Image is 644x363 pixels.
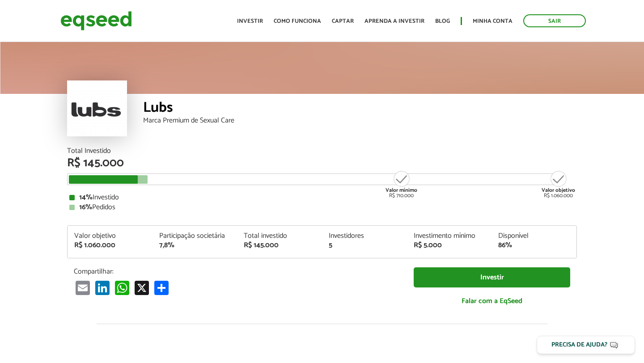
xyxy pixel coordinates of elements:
[386,186,417,194] strong: Valor mínimo
[153,280,170,295] a: Compartilhar
[364,18,424,24] a: Aprenda a investir
[332,18,354,24] a: Captar
[143,101,577,117] div: Lubs
[244,232,315,240] div: Total investido
[414,242,485,249] div: R$ 5.000
[237,18,263,24] a: Investir
[113,280,131,295] a: WhatsApp
[74,242,146,249] div: R$ 1.060.000
[60,9,132,33] img: EqSeed
[74,267,400,276] p: Compartilhar:
[79,201,92,213] strong: 16%
[159,242,231,249] div: 7,8%
[414,267,570,287] a: Investir
[542,170,575,198] div: R$ 1.060.000
[67,148,577,155] div: Total Investido
[79,191,93,203] strong: 14%
[244,242,315,249] div: R$ 145.000
[274,18,321,24] a: Como funciona
[159,232,231,240] div: Participação societária
[498,242,570,249] div: 86%
[542,186,575,194] strong: Valor objetivo
[93,280,111,295] a: LinkedIn
[69,204,575,211] div: Pedidos
[523,14,586,27] a: Sair
[414,292,570,310] a: Falar com a EqSeed
[414,232,485,240] div: Investimento mínimo
[133,280,151,295] a: X
[69,194,575,201] div: Investido
[329,242,400,249] div: 5
[473,18,513,24] a: Minha conta
[74,280,92,295] a: Email
[435,18,450,24] a: Blog
[498,232,570,240] div: Disponível
[385,170,418,198] div: R$ 710.000
[143,117,577,124] div: Marca Premium de Sexual Care
[329,232,400,240] div: Investidores
[74,232,146,240] div: Valor objetivo
[67,157,577,169] div: R$ 145.000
